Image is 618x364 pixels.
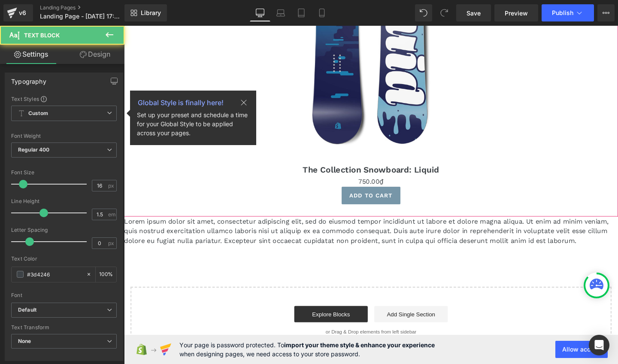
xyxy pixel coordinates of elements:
[11,73,46,85] div: Typography
[24,32,60,39] span: Text Block
[108,212,115,217] span: em
[542,4,594,21] button: Publish
[237,175,282,182] span: Add To Cart
[555,341,608,358] button: Allow access
[28,110,48,117] b: Custom
[250,4,270,21] a: Desktop
[179,294,256,312] a: Explore Blocks
[108,183,115,188] span: px
[597,4,615,21] button: More
[11,133,117,139] div: Font Weight
[11,198,117,204] div: Line Height
[505,9,528,18] span: Preview
[263,294,340,312] a: Add Single Section
[18,146,50,153] b: Regular 400
[21,318,499,325] p: or Drag & Drop elements from left sidebar
[179,340,435,358] span: Your page is password protected. To when designing pages, we need access to your store password.
[589,335,609,355] div: Open Intercom Messenger
[270,4,291,21] a: Laptop
[11,292,117,298] div: Font
[11,170,117,176] div: Font Size
[415,4,432,21] button: Undo
[108,240,115,246] span: px
[141,9,161,17] span: Library
[291,4,312,21] a: Tablet
[188,146,332,156] a: The Collection Snowboard: Liquid
[246,159,273,169] span: 750.00₫
[40,13,122,20] span: Landing Page - [DATE] 17:32:10
[312,4,332,21] a: Mobile
[40,4,139,11] a: Landing Pages
[467,9,481,18] span: Save
[64,45,126,64] a: Design
[284,341,435,349] strong: import your theme style & enhance your experience
[96,267,116,282] div: %
[552,9,573,16] span: Publish
[18,306,36,314] i: Default
[27,270,82,279] input: Color
[11,227,117,233] div: Letter Spacing
[17,7,28,18] div: v6
[436,4,453,21] button: Redo
[11,95,117,102] div: Text Styles
[11,256,117,262] div: Text Color
[3,4,33,21] a: v6
[18,338,31,344] b: None
[11,325,117,331] div: Text Transform
[229,169,291,188] button: Add To Cart
[124,4,167,21] a: New Library
[494,4,538,21] a: Preview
